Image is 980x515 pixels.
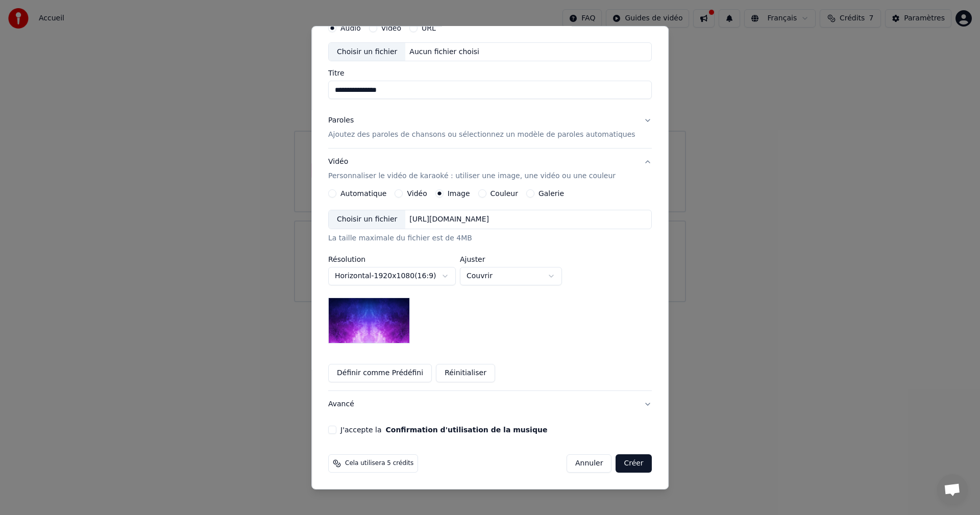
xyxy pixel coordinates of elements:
[328,115,354,126] div: Paroles
[422,24,436,31] label: URL
[328,364,432,382] button: Définir comme Prédéfini
[328,149,652,189] button: VidéoPersonnaliser le vidéo de karaoké : utiliser une image, une vidéo ou une couleur
[328,107,652,148] button: ParolesAjoutez des paroles de chansons ou sélectionnez un modèle de paroles automatiques
[386,426,548,433] button: J'accepte la
[340,190,386,197] label: Automatique
[328,157,616,181] div: Vidéo
[381,24,401,31] label: Vidéo
[406,46,484,57] div: Aucun fichier choisi
[616,454,652,473] button: Créer
[329,42,405,61] div: Choisir un fichier
[328,391,652,418] button: Avancé
[407,190,427,197] label: Vidéo
[567,454,611,473] button: Annuler
[406,214,494,225] div: [URL][DOMAIN_NAME]
[345,459,413,468] span: Cela utilisera 5 crédits
[538,190,564,197] label: Galerie
[448,190,470,197] label: Image
[329,210,405,229] div: Choisir un fichier
[328,233,652,243] div: La taille maximale du fichier est de 4MB
[340,426,547,433] label: J'accepte la
[328,189,652,390] div: VidéoPersonnaliser le vidéo de karaoké : utiliser une image, une vidéo ou une couleur
[340,24,361,31] label: Audio
[436,364,495,382] button: Réinitialiser
[328,171,616,181] p: Personnaliser le vidéo de karaoké : utiliser une image, une vidéo ou une couleur
[328,69,652,77] label: Titre
[491,190,518,197] label: Couleur
[460,256,562,263] label: Ajuster
[328,130,635,140] p: Ajoutez des paroles de chansons ou sélectionnez un modèle de paroles automatiques
[328,256,456,263] label: Résolution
